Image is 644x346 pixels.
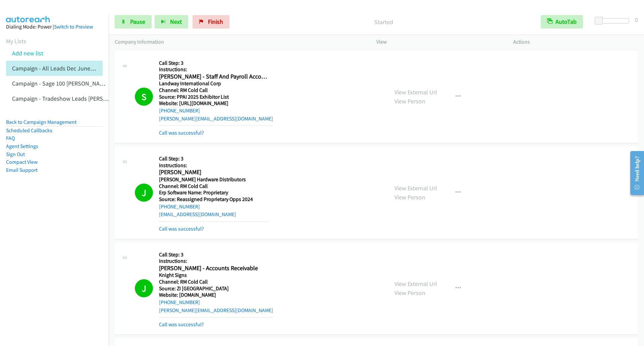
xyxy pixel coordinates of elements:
[130,18,145,26] span: Pause
[208,18,223,26] span: Finish
[159,168,269,176] h2: [PERSON_NAME]
[394,184,437,192] a: View External Url
[541,15,583,29] button: AutoTab
[159,251,273,258] h5: Call Step: 3
[635,15,638,24] div: 0
[159,211,236,217] a: [EMAIL_ADDRESS][DOMAIN_NAME]
[159,80,273,87] h5: Landway International Corp
[12,80,128,87] a: Campaign - Sage 100 [PERSON_NAME] Cloned
[159,66,273,73] h5: Instructions:
[6,37,26,45] a: My Lists
[6,167,38,173] a: Email Support
[135,184,153,202] h1: J
[155,15,188,29] button: Next
[159,264,269,272] h2: [PERSON_NAME] - Accounts Receivable
[159,60,273,66] h5: Call Step: 3
[159,183,269,190] h5: Channel: RM Cold Call
[159,307,273,313] a: [PERSON_NAME][EMAIL_ADDRESS][DOMAIN_NAME]
[394,289,425,297] a: View Person
[159,321,204,328] a: Call was successful?
[394,280,437,288] a: View External Url
[115,38,364,46] p: Company Information
[159,73,269,81] h2: [PERSON_NAME] - Staff And Payroll Accountant
[135,88,153,106] h1: S
[159,299,200,305] a: [PHONE_NUMBER]
[159,226,204,232] a: Call was successful?
[115,15,152,29] a: Pause
[12,95,150,102] a: Campaign - Tradeshow Leads [PERSON_NAME] Cloned
[513,38,638,46] p: Actions
[6,135,15,141] a: FAQ
[625,146,644,200] iframe: Resource Center
[170,18,182,26] span: Next
[159,272,273,279] h5: Knight Signs
[159,115,273,122] a: [PERSON_NAME][EMAIL_ADDRESS][DOMAIN_NAME]
[238,17,529,27] p: Started
[6,127,52,134] a: Scheduled Callbacks
[159,292,273,298] h5: Website: [DOMAIN_NAME]
[394,193,425,201] a: View Person
[394,88,437,96] a: View External Url
[193,15,229,29] a: Finish
[159,107,200,114] a: [PHONE_NUMBER]
[6,119,76,125] a: Back to Campaign Management
[159,189,269,196] h5: Erp Software Name: Proprietary
[394,97,425,105] a: View Person
[159,176,269,183] h5: [PERSON_NAME] Hardware Distributors
[159,94,273,100] h5: Source: PPAI 2025 Exhibitor List
[54,23,93,30] a: Switch to Preview
[6,151,25,157] a: Sign Out
[135,279,153,297] h1: J
[159,155,269,162] h5: Call Step: 3
[159,258,273,264] h5: Instructions:
[159,203,200,210] a: [PHONE_NUMBER]
[6,23,103,31] div: Dialing Mode: Power |
[159,87,273,94] h5: Channel: RM Cold Call
[159,162,269,169] h5: Instructions:
[376,38,501,46] p: View
[159,279,273,285] h5: Channel: RM Cold Call
[159,196,269,203] h5: Source: Reassigned Proprietary Opps 2024
[6,159,38,165] a: Compact View
[6,143,38,149] a: Agent Settings
[159,130,204,136] a: Call was successful?
[12,49,43,57] a: Add new list
[12,64,153,72] a: Campaign - All Leads Dec June [PERSON_NAME] Cloned
[159,100,273,107] h5: Website: [URL][DOMAIN_NAME]
[159,285,273,292] h5: Source: ZI [GEOGRAPHIC_DATA]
